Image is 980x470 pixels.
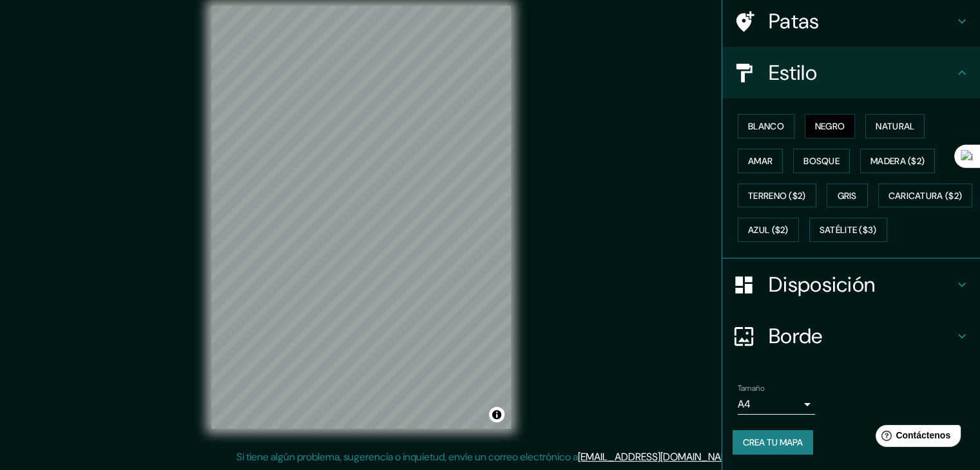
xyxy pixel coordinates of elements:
button: Azul ($2) [738,218,799,242]
font: Negro [815,120,845,132]
div: Disposición [722,259,980,310]
font: Azul ($2) [748,225,789,236]
button: Bosque [793,149,850,173]
button: Negro [805,114,856,138]
font: Madera ($2) [870,155,925,167]
font: Bosque [803,155,840,167]
div: Borde [722,310,980,362]
button: Amar [738,149,783,173]
button: Activar o desactivar atribución [489,407,504,422]
button: Terreno ($2) [738,183,816,208]
font: Natural [876,120,914,132]
font: Estilo [769,59,817,86]
button: Blanco [738,114,794,138]
button: Crea tu mapa [733,430,813,455]
div: A4 [738,394,815,415]
canvas: Mapa [211,6,511,429]
font: Crea tu mapa [743,437,803,448]
font: Disposición [769,271,875,298]
font: Blanco [748,120,784,132]
button: Gris [827,183,868,208]
button: Caricatura ($2) [878,183,973,208]
font: Borde [769,323,823,350]
button: Madera ($2) [860,149,935,173]
font: Amar [748,155,773,167]
button: Satélite ($3) [809,218,887,242]
font: Caricatura ($2) [889,190,963,202]
font: Gris [838,190,857,202]
font: Terreno ($2) [748,190,806,202]
font: A4 [738,397,751,411]
font: Si tiene algún problema, sugerencia o inquietud, envíe un correo electrónico a [236,450,578,464]
font: Tamaño [738,383,764,393]
font: Satélite ($3) [820,225,877,236]
font: Patas [769,8,820,35]
iframe: Lanzador de widgets de ayuda [865,420,966,456]
a: [EMAIL_ADDRESS][DOMAIN_NAME] [578,450,737,464]
div: Estilo [722,47,980,99]
button: Natural [865,114,925,138]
